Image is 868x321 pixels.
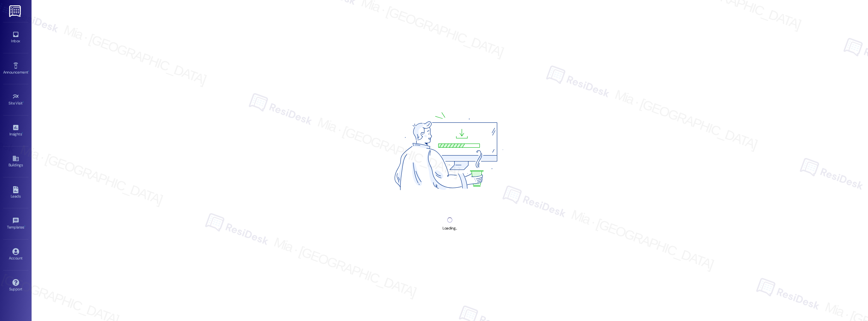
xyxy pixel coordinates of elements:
span: • [23,100,24,104]
a: Account [3,246,28,263]
a: Support [3,277,28,294]
a: Site Visit • [3,91,28,108]
a: Buildings [3,153,28,170]
a: Insights • [3,122,28,139]
a: Templates • [3,215,28,232]
a: Inbox [3,29,28,46]
span: • [24,224,25,229]
div: Loading... [443,225,457,232]
img: ResiDesk Logo [9,5,22,17]
span: • [22,131,23,135]
a: Leads [3,184,28,201]
span: • [28,69,29,74]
